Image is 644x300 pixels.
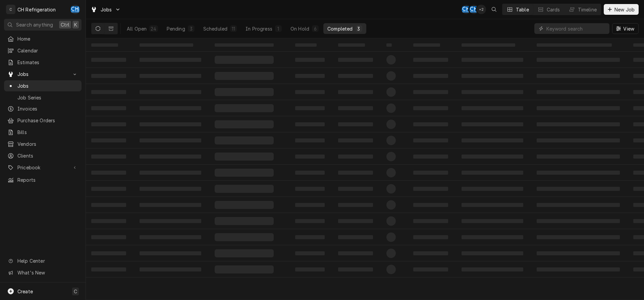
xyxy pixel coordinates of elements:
[4,57,82,68] a: Estimates
[140,187,201,191] span: ‌
[140,219,201,223] span: ‌
[338,187,373,191] span: ‌
[17,59,78,66] span: Estimates
[74,21,77,28] span: K
[386,249,396,258] span: ‌
[203,25,227,32] div: Scheduled
[215,72,274,80] span: ‌
[231,25,235,32] div: 11
[537,219,620,223] span: ‌
[17,164,68,171] span: Pricebook
[338,235,373,239] span: ‌
[537,235,620,239] span: ‌
[91,203,126,207] span: ‌
[489,4,499,15] button: Open search
[127,25,147,32] div: All Open
[386,200,396,210] span: ‌
[338,203,373,207] span: ‌
[462,5,471,14] div: CH
[386,103,396,113] span: ‌
[4,92,82,103] a: Job Series
[338,251,373,255] span: ‌
[413,90,448,94] span: ‌
[140,235,201,239] span: ‌
[413,58,448,62] span: ‌
[17,257,77,264] span: Help Center
[17,105,78,112] span: Invoices
[16,21,53,28] span: Search anything
[357,25,361,32] div: 3
[140,267,201,271] span: ‌
[386,55,396,65] span: ‌
[386,232,396,242] span: ‌
[338,138,373,142] span: ‌
[17,82,78,89] span: Jobs
[140,251,201,255] span: ‌
[215,249,274,257] span: ‌
[413,155,448,159] span: ‌
[101,6,112,13] span: Jobs
[17,176,78,183] span: Reports
[215,104,274,112] span: ‌
[338,155,373,159] span: ‌
[413,251,448,255] span: ‌
[151,25,156,32] div: 24
[622,25,636,32] span: View
[17,6,56,13] div: CH Refrigeration
[462,171,523,175] span: ‌
[61,21,69,28] span: Ctrl
[215,201,274,209] span: ‌
[215,185,274,193] span: ‌
[462,74,523,78] span: ‌
[91,171,126,175] span: ‌
[469,5,479,14] div: CH
[295,90,325,94] span: ‌
[167,25,185,32] div: Pending
[477,5,486,14] div: + 2
[70,5,80,14] div: Chris Hiraga's Avatar
[537,74,620,78] span: ‌
[462,138,523,142] span: ‌
[4,103,82,114] a: Invoices
[17,289,33,294] span: Create
[4,138,82,149] a: Vendors
[140,138,201,142] span: ‌
[189,25,193,32] div: 3
[140,58,201,62] span: ‌
[537,251,620,255] span: ‌
[537,267,620,271] span: ‌
[4,45,82,56] a: Calendar
[413,106,448,110] span: ‌
[290,25,309,32] div: On Hold
[140,155,201,159] span: ‌
[327,25,353,32] div: Completed
[70,5,80,14] div: CH
[215,233,274,241] span: ‌
[462,219,523,223] span: ‌
[295,187,325,191] span: ‌
[17,117,78,124] span: Purchase Orders
[413,187,448,191] span: ‌
[338,74,373,78] span: ‌
[4,150,82,161] a: Clients
[413,203,448,207] span: ‌
[462,106,523,110] span: ‌
[17,47,78,54] span: Calendar
[604,4,639,15] button: New Job
[4,69,82,80] a: Go to Jobs
[295,267,325,271] span: ‌
[386,265,396,274] span: ‌
[276,25,280,32] div: 1
[462,122,523,126] span: ‌
[462,235,523,239] span: ‌
[215,217,274,225] span: ‌
[91,251,126,255] span: ‌
[17,152,78,159] span: Clients
[537,171,620,175] span: ‌
[462,155,523,159] span: ‌
[413,235,448,239] span: ‌
[338,219,373,223] span: ‌
[215,169,274,177] span: ‌
[386,168,396,177] span: ‌
[386,152,396,161] span: ‌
